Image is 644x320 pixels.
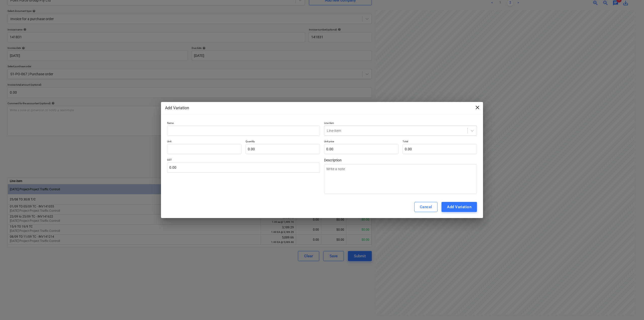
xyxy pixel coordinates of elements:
[447,204,471,210] div: Add Variation
[474,104,480,111] span: close
[441,202,477,212] button: Add Variation
[324,140,398,144] p: Unit price
[324,121,477,126] p: Line-item
[167,140,242,144] p: Unit
[167,121,320,126] p: Name
[167,158,320,162] p: GST
[474,104,480,112] div: close
[619,296,644,320] iframe: Chat Widget
[414,202,438,212] button: Cancel
[403,140,477,144] p: Total
[324,158,477,162] span: Description
[246,140,320,144] p: Quantity
[420,204,432,210] div: Cancel
[165,105,479,111] div: Add Variation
